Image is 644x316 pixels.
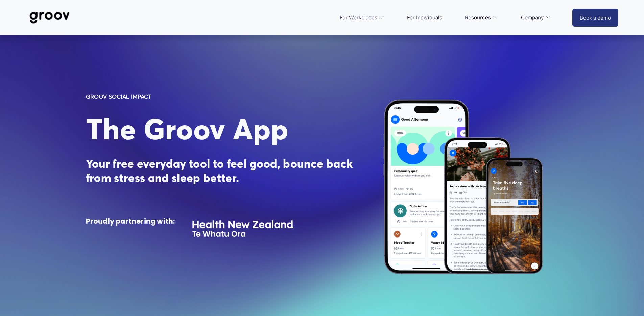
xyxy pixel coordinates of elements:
[86,157,356,185] strong: Your free everyday tool to feel good, bounce back from stress and sleep better.
[518,9,554,26] a: folder dropdown
[404,9,446,26] a: For Individuals
[86,111,288,147] span: The Groov App
[336,9,388,26] a: folder dropdown
[86,217,175,226] strong: Proudly partnering with:
[340,13,377,22] span: For Workplaces
[572,9,618,27] a: Book a demo
[86,93,151,100] strong: GROOV SOCIAL IMPACT
[461,9,501,26] a: folder dropdown
[521,13,544,22] span: Company
[465,13,491,22] span: Resources
[26,6,73,29] img: Groov | Workplace Science Platform | Unlock Performance | Drive Results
